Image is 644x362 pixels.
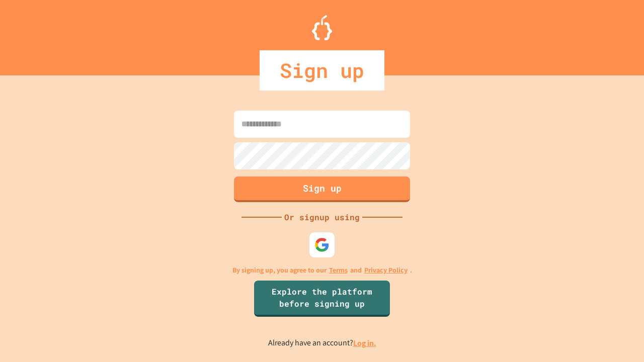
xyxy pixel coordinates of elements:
[282,211,362,223] div: Or signup using
[232,265,412,276] p: By signing up, you agree to our and .
[353,338,376,348] a: Log in.
[329,265,348,276] a: Terms
[234,176,410,202] button: Sign up
[314,237,330,252] img: google-icon.svg
[254,281,390,317] a: Explore the platform before signing up
[312,15,332,40] img: Logo.svg
[364,265,408,276] a: Privacy Policy
[268,337,376,349] p: Already have an account?
[260,50,384,90] div: Sign up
